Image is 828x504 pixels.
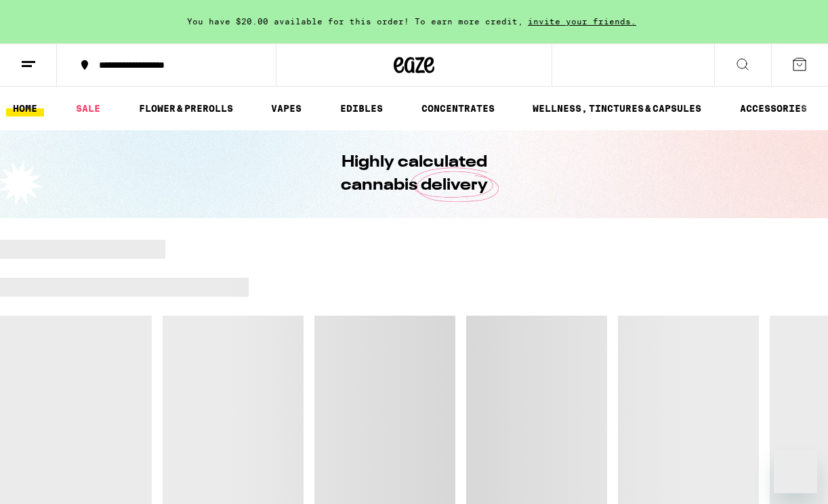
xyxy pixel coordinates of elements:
[774,450,817,493] iframe: Button to launch messaging window
[264,100,308,117] a: VAPES
[302,151,526,197] h1: Highly calculated cannabis delivery
[187,17,523,26] span: You have $20.00 available for this order! To earn more credit,
[526,100,708,117] a: WELLNESS, TINCTURES & CAPSULES
[333,100,390,117] a: EDIBLES
[69,100,107,117] a: SALE
[132,100,240,117] a: FLOWER & PREROLLS
[733,100,814,117] a: ACCESSORIES
[523,17,641,26] span: invite your friends.
[415,100,501,117] a: CONCENTRATES
[6,100,44,117] a: HOME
